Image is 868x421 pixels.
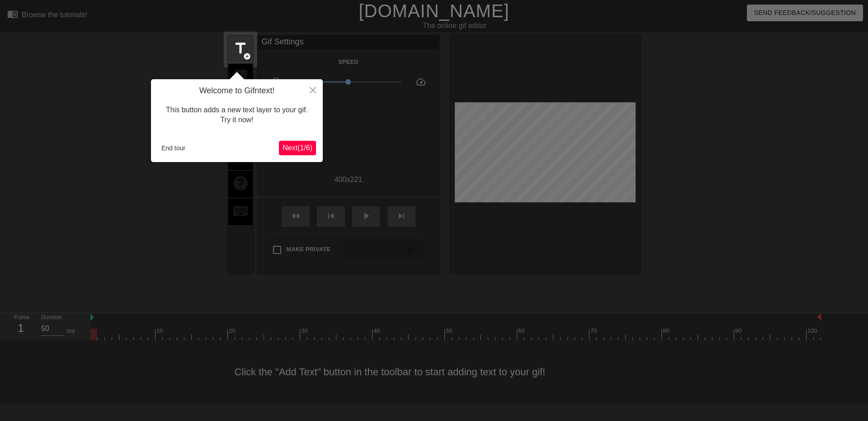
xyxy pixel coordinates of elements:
button: Next [279,141,316,155]
h4: Welcome to Gifntext! [158,86,316,96]
div: This button adds a new text layer to your gif. Try it now! [158,96,316,134]
button: End tour [158,141,189,155]
button: Close [303,79,323,100]
span: Next ( 1 / 6 ) [283,144,312,152]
